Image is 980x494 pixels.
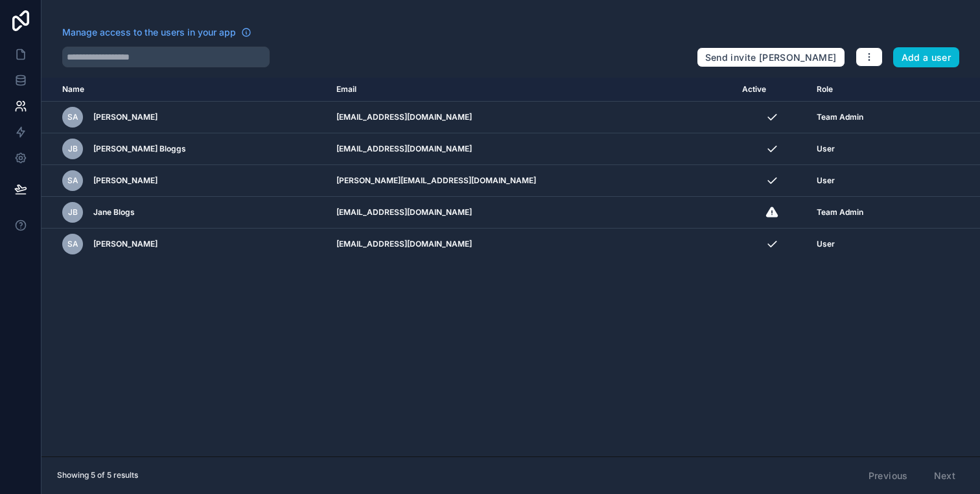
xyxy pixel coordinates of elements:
div: scrollable content [41,78,980,456]
button: Add a user [893,47,960,68]
span: Team Admin [817,207,863,218]
span: Manage access to the users in your app [62,26,236,39]
td: [EMAIL_ADDRESS][DOMAIN_NAME] [329,197,734,229]
td: [EMAIL_ADDRESS][DOMAIN_NAME] [329,229,734,260]
span: [PERSON_NAME] [93,175,157,186]
span: User [817,239,835,249]
th: Role [809,78,926,102]
span: Team Admin [817,112,863,122]
span: SA [67,239,78,249]
span: SA [67,112,78,122]
th: Name [41,78,329,102]
td: [EMAIL_ADDRESS][DOMAIN_NAME] [329,133,734,165]
span: [PERSON_NAME] Bloggs [93,144,186,154]
span: JB [68,207,78,218]
button: Send invite [PERSON_NAME] [697,47,845,68]
a: Manage access to the users in your app [62,26,251,39]
th: Email [329,78,734,102]
span: SA [67,175,78,186]
span: [PERSON_NAME] [93,239,157,249]
span: User [817,175,835,186]
td: [EMAIL_ADDRESS][DOMAIN_NAME] [329,102,734,133]
span: User [817,144,835,154]
td: [PERSON_NAME][EMAIL_ADDRESS][DOMAIN_NAME] [329,165,734,197]
span: [PERSON_NAME] [93,112,157,122]
span: Jane Blogs [93,207,135,218]
th: Active [734,78,809,102]
span: Showing 5 of 5 results [57,470,138,480]
span: JB [68,144,78,154]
